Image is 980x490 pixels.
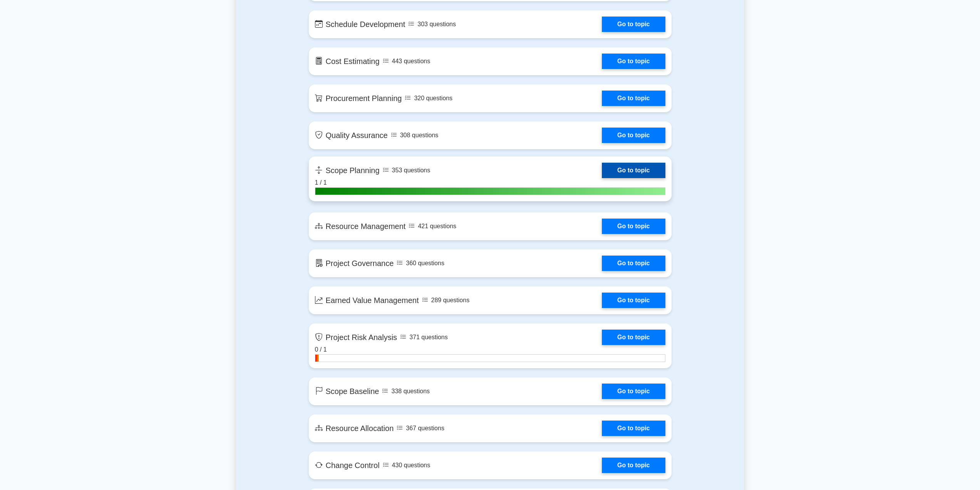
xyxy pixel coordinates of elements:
[602,17,665,32] a: Go to topic
[602,128,665,143] a: Go to topic
[602,54,665,69] a: Go to topic
[602,293,665,308] a: Go to topic
[602,421,665,436] a: Go to topic
[602,91,665,106] a: Go to topic
[602,163,665,178] a: Go to topic
[602,330,665,345] a: Go to topic
[602,384,665,399] a: Go to topic
[602,219,665,234] a: Go to topic
[602,256,665,271] a: Go to topic
[602,458,665,473] a: Go to topic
